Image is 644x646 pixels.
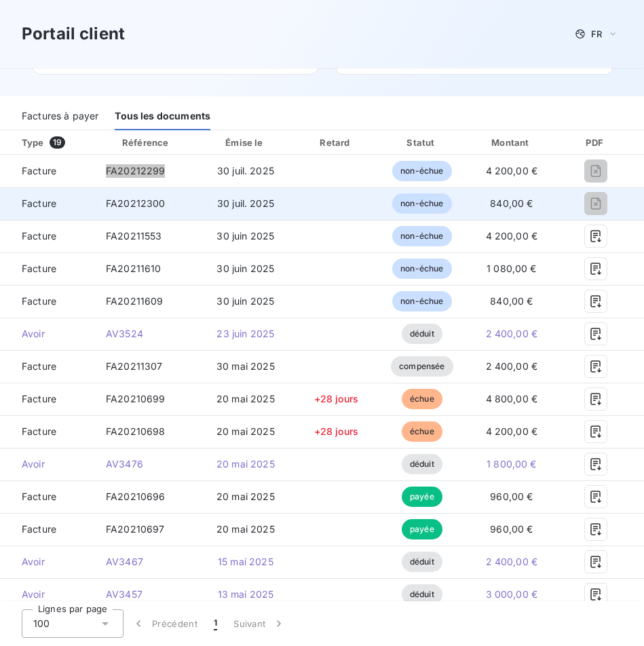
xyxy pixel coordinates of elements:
span: 20 mai 2025 [216,491,275,502]
span: 13 mai 2025 [218,588,274,600]
button: 1 [206,609,225,638]
div: Montant [467,136,556,149]
button: Précédent [124,609,206,638]
span: 1 800,00 € [487,458,537,470]
span: 1 080,00 € [487,263,537,274]
span: FA20210698 [106,425,166,437]
span: 2 400,00 € [486,360,538,372]
span: déduit [402,584,442,605]
span: Facture [11,197,84,210]
span: non-échue [392,193,451,214]
span: non-échue [392,161,451,181]
span: 20 mai 2025 [216,458,275,470]
span: Facture [11,294,84,308]
div: Retard [295,136,377,149]
span: compensée [391,356,453,377]
span: 4 800,00 € [486,393,538,404]
span: +28 jours [314,393,358,404]
span: FA20211609 [106,295,164,307]
span: Facture [11,164,84,178]
span: Facture [11,522,84,536]
span: Facture [11,262,84,275]
span: FA20211610 [106,263,162,274]
span: non-échue [392,226,451,246]
span: FA20211553 [106,230,162,242]
div: Factures à payer [22,102,98,130]
span: Facture [11,392,84,406]
span: FA20210696 [106,491,166,502]
span: déduit [402,324,442,344]
span: FA20210697 [106,523,165,535]
span: 19 [50,136,65,149]
div: Tous les documents [115,102,210,130]
span: 30 juin 2025 [216,230,274,242]
span: Facture [11,425,84,438]
span: 30 juin 2025 [216,295,274,307]
span: AV3457 [106,588,143,600]
h3: Portail client [22,22,125,46]
span: AV3467 [106,556,143,567]
span: 30 mai 2025 [216,360,275,372]
div: Type [14,136,92,149]
span: déduit [402,552,442,572]
span: 840,00 € [490,295,533,307]
span: non-échue [392,291,451,311]
div: PDF [561,136,630,149]
span: FA20212299 [106,165,166,176]
div: Référence [122,137,168,148]
span: Facture [11,490,84,503]
span: échue [402,421,442,442]
div: Émise le [201,136,290,149]
span: FA20211307 [106,360,163,372]
span: Avoir [11,555,84,569]
span: Avoir [11,588,84,601]
span: 4 200,00 € [486,165,538,176]
span: 4 200,00 € [486,230,538,242]
span: FA20210699 [106,393,166,404]
span: échue [402,389,442,409]
span: 15 mai 2025 [218,556,273,567]
span: Avoir [11,457,84,471]
span: 30 juil. 2025 [217,165,274,176]
span: AV3476 [106,458,143,470]
span: 1 [214,617,217,630]
span: 20 mai 2025 [216,523,275,535]
span: AV3524 [106,328,143,339]
span: 20 mai 2025 [216,425,275,437]
span: 20 mai 2025 [216,393,275,404]
span: FR [591,28,602,39]
span: payée [402,519,442,539]
span: 2 400,00 € [486,556,538,567]
span: 4 200,00 € [486,425,538,437]
span: FA20212300 [106,197,166,209]
span: 23 juin 2025 [216,328,274,339]
span: Facture [11,229,84,243]
span: 3 000,00 € [486,588,538,600]
span: 960,00 € [490,491,533,502]
span: 840,00 € [490,197,533,209]
span: déduit [402,454,442,474]
div: Statut [382,136,461,149]
span: Facture [11,360,84,373]
span: 100 [33,617,50,630]
span: +28 jours [314,425,358,437]
span: Avoir [11,327,84,341]
span: 30 juin 2025 [216,263,274,274]
span: 2 400,00 € [486,328,538,339]
span: payée [402,487,442,507]
span: non-échue [392,259,451,279]
span: 30 juil. 2025 [217,197,274,209]
button: Suivant [225,609,294,638]
span: 960,00 € [490,523,533,535]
